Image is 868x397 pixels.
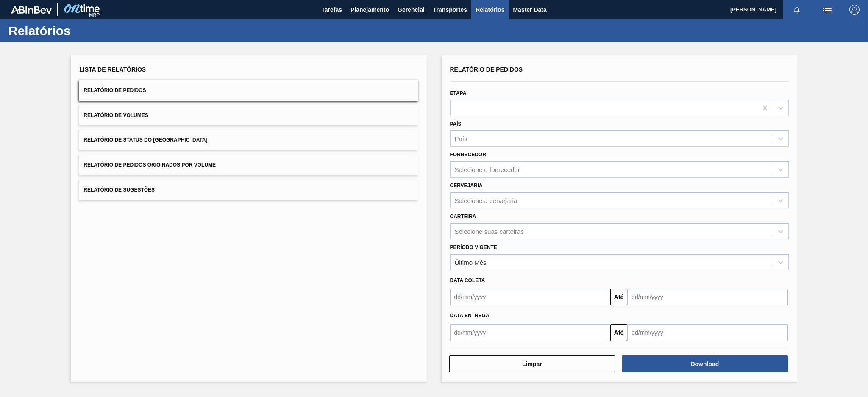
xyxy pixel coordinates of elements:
[450,183,483,189] label: Cervejaria
[622,355,788,372] button: Download
[83,162,216,168] span: Relatório de Pedidos Originados por Volume
[8,26,159,36] h1: Relatórios
[433,5,467,15] span: Transportes
[83,187,155,193] span: Relatório de Sugestões
[783,4,810,16] button: Notificações
[455,135,467,142] div: País
[79,80,418,101] button: Relatório de Pedidos
[822,5,832,15] img: userActions
[450,313,490,319] span: Data entrega
[79,155,418,175] button: Relatório de Pedidos Originados por Volume
[455,228,524,235] div: Selecione suas carteiras
[476,5,504,15] span: Relatórios
[450,214,476,219] label: Carteira
[83,87,146,93] span: Relatório de Pedidos
[627,289,788,305] input: dd/mm/yyyy
[627,324,788,341] input: dd/mm/yyyy
[450,152,486,158] label: Fornecedor
[351,5,389,15] span: Planejamento
[11,6,52,14] img: TNhmsLtSVTkK8tSr43FrP2fwEKptu5GPRR3wAAAABJRU5ErkJggg==
[455,258,487,266] div: Último Mês
[450,289,611,305] input: dd/mm/yyyy
[449,355,615,372] button: Limpar
[83,112,148,118] span: Relatório de Volumes
[450,90,467,96] label: Etapa
[398,5,425,15] span: Gerencial
[610,289,627,305] button: Até
[610,324,627,341] button: Até
[450,66,523,73] span: Relatório de Pedidos
[513,5,546,15] span: Master Data
[849,5,860,15] img: Logout
[450,278,485,283] span: Data coleta
[79,66,146,73] span: Lista de Relatórios
[83,137,207,143] span: Relatório de Status do [GEOGRAPHIC_DATA]
[450,324,611,341] input: dd/mm/yyyy
[455,197,517,204] div: Selecione a cervejaria
[450,244,497,250] label: Período Vigente
[450,121,462,127] label: País
[321,5,342,15] span: Tarefas
[79,180,418,200] button: Relatório de Sugestões
[455,166,520,173] div: Selecione o fornecedor
[79,105,418,126] button: Relatório de Volumes
[79,130,418,150] button: Relatório de Status do [GEOGRAPHIC_DATA]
